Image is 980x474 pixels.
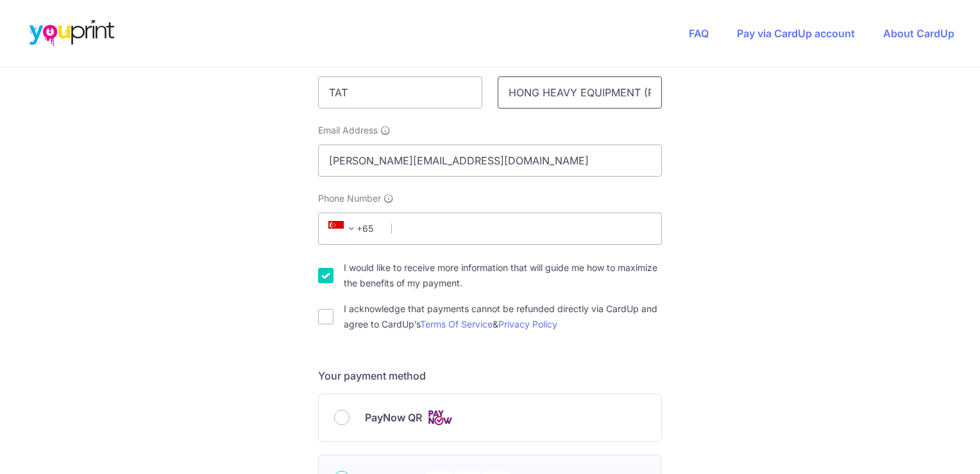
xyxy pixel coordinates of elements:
span: +65 [325,221,382,236]
input: First name [318,76,482,109]
a: Pay via CardUp account [737,27,855,40]
img: Cards logo [427,410,453,426]
a: Privacy Policy [498,319,557,329]
h5: Your payment method [318,368,662,383]
a: FAQ [689,27,709,40]
input: Email address [318,145,662,177]
label: I would like to receive more information that will guide me how to maximize the benefits of my pa... [344,260,662,291]
input: Last name [498,76,662,109]
span: +65 [328,221,359,236]
a: Terms Of Service [420,319,493,329]
span: Email Address [318,124,378,137]
label: I acknowledge that payments cannot be refunded directly via CardUp and agree to CardUp’s & [344,301,662,332]
div: PayNow QR Cards logo [334,410,646,426]
span: PayNow QR [365,410,422,425]
span: Phone Number [318,192,381,205]
a: About CardUp [883,27,954,40]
